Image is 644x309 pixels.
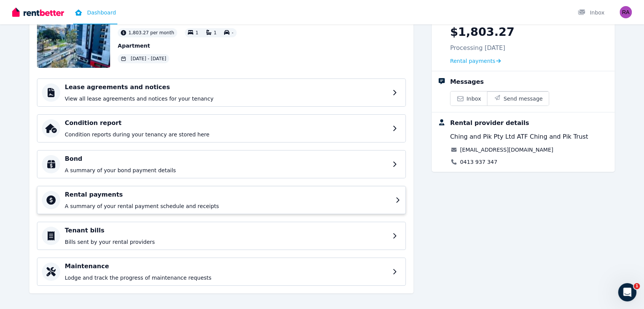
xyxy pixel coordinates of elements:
[131,56,166,62] span: [DATE] - [DATE]
[37,13,110,68] img: Property Url
[634,283,640,289] span: 1
[450,118,529,128] div: Rental provider details
[460,146,553,154] a: [EMAIL_ADDRESS][DOMAIN_NAME]
[214,30,217,35] span: 1
[450,77,484,86] div: Messages
[232,30,233,35] span: -
[618,283,636,301] iframe: Intercom live chat
[487,91,549,106] button: Send message
[65,95,388,102] p: View all lease agreements and notices for your tenancy
[65,262,388,271] h4: Maintenance
[450,91,487,106] a: Inbox
[195,30,199,35] span: 1
[65,167,388,174] p: A summary of your bond payment details
[12,6,64,18] img: RentBetter
[128,30,174,36] span: 1,803.27 per month
[118,42,237,50] p: Apartment
[450,57,501,65] a: Rental payments
[65,226,388,235] h4: Tenant bills
[65,154,388,163] h4: Bond
[578,9,604,16] div: Inbox
[450,25,514,39] p: $1,803.27
[503,95,543,102] span: Send message
[620,6,632,18] img: Rayan Alamri
[466,95,481,102] span: Inbox
[65,190,391,199] h4: Rental payments
[65,202,391,210] p: A summary of your rental payment schedule and receipts
[450,132,588,141] span: Ching and Pik Pty Ltd ATF Ching and Pik Trust
[65,118,388,128] h4: Condition report
[65,131,388,138] p: Condition reports during your tenancy are stored here
[65,238,388,246] p: Bills sent by your rental providers
[65,83,388,92] h4: Lease agreements and notices
[450,43,505,53] p: Processing [DATE]
[450,57,495,65] span: Rental payments
[460,158,497,166] a: 0413 937 347
[65,274,388,282] p: Lodge and track the progress of maintenance requests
